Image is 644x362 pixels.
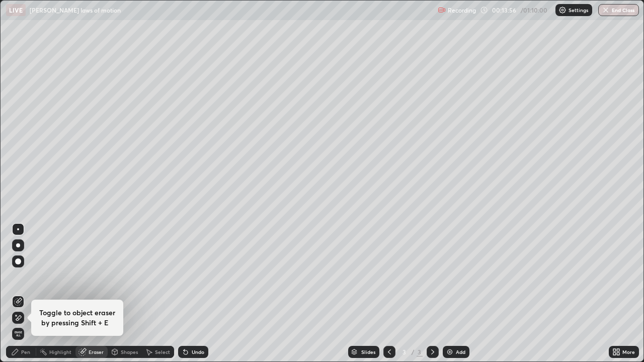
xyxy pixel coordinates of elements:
div: Pen [21,349,30,354]
div: 3 [417,347,423,356]
div: / [412,349,415,355]
div: Slides [361,349,375,354]
div: Eraser [89,349,104,354]
span: Erase all [13,331,24,337]
div: Select [155,349,170,354]
img: end-class-cross [602,6,610,14]
p: Settings [569,8,588,13]
div: Undo [192,349,204,354]
button: End Class [598,4,639,16]
div: Highlight [49,349,71,354]
div: More [622,349,635,354]
div: Shapes [121,349,138,354]
img: recording.375f2c34.svg [438,6,446,14]
p: Recording [448,7,476,14]
p: [PERSON_NAME] laws of motion [30,6,121,14]
img: add-slide-button [446,348,454,356]
h4: Toggle to object eraser by pressing Shift + E [39,308,115,328]
div: Add [456,349,465,354]
img: class-settings-icons [558,6,567,14]
div: 3 [399,349,410,355]
p: LIVE [9,6,23,14]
